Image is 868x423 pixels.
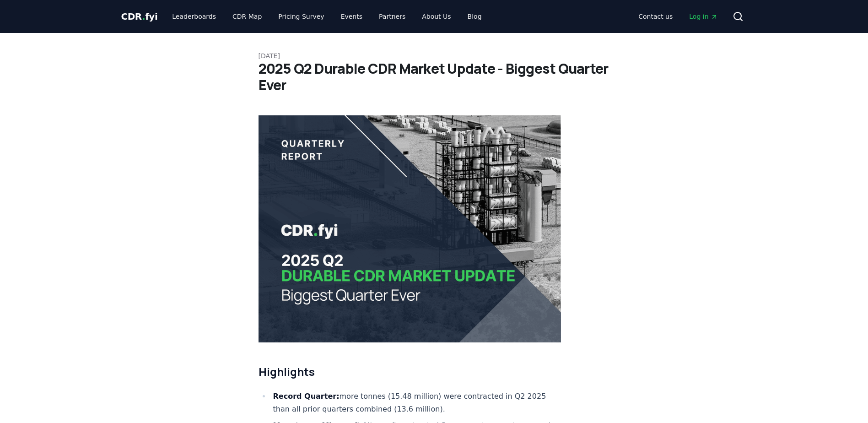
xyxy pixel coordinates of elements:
[121,10,158,23] a: CDR.fyi
[631,8,725,25] nav: Main
[259,364,561,379] h2: Highlights
[121,11,158,22] span: CDR fyi
[270,390,561,416] li: more tonnes (15.48 million) were contracted in Q2 2025 than all prior quarters combined (13.6 mil...
[271,8,331,25] a: Pricing Survey
[225,8,269,25] a: CDR Map
[460,8,489,25] a: Blog
[372,8,413,25] a: Partners
[689,12,717,21] span: Log in
[165,8,223,25] a: Leaderboards
[415,8,458,25] a: About Us
[631,8,680,25] a: Contact us
[682,8,725,25] a: Log in
[273,392,340,401] strong: Record Quarter:
[334,8,370,25] a: Events
[142,11,145,22] span: .
[259,51,610,60] p: [DATE]
[259,60,610,93] h1: 2025 Q2 Durable CDR Market Update - Biggest Quarter Ever
[165,8,489,25] nav: Main
[259,115,561,342] img: blog post image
